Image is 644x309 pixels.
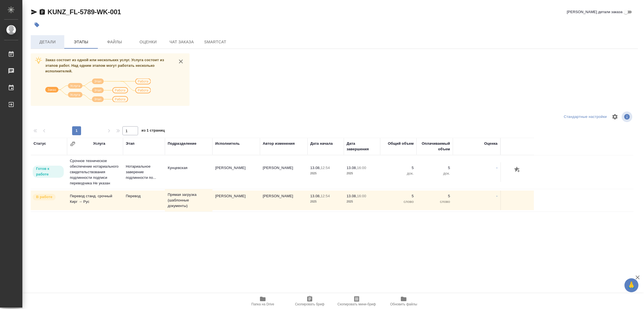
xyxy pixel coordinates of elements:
p: 5 [419,165,450,171]
td: Кунцевская [165,162,212,182]
span: Чат заказа [168,39,195,46]
span: Детали [34,39,61,46]
p: слово [419,199,450,205]
p: 12:54 [321,194,330,198]
div: Статус [34,141,46,146]
p: 5 [383,193,414,199]
p: 13.08, [310,166,321,170]
span: [PERSON_NAME] детали заказа [567,9,622,15]
p: Нотариальное заверение подлинности по... [126,164,162,180]
p: 2025 [347,171,377,176]
span: из 1 страниц [141,127,165,135]
div: split button [562,113,608,121]
p: 13.08, [347,194,357,198]
td: [PERSON_NAME] [212,191,260,210]
p: 13.08, [347,166,357,170]
div: Общий объем [388,141,414,146]
p: 5 [419,193,450,199]
td: Срочное техническое обеспечение нотариального свидетельствования подлинности подписи переводчика ... [67,155,123,189]
p: 2025 [347,199,377,205]
span: SmartCat [202,39,229,46]
p: 16:00 [357,194,366,198]
td: Перевод станд. срочный Кирг → Рус [67,191,123,210]
div: Оплачиваемый объем [419,141,450,152]
p: Перевод [126,193,162,199]
span: Этапы [68,39,94,46]
button: Скопировать ссылку [39,9,46,15]
button: Добавить оценку [513,165,522,175]
button: Добавить тэг [31,19,43,31]
a: - [496,194,498,198]
td: [PERSON_NAME] [212,162,260,182]
button: close [177,57,185,66]
td: [PERSON_NAME] [260,191,307,210]
div: Оценка [484,141,498,146]
p: 5 [383,165,414,171]
span: 🙏 [627,279,636,291]
div: Исполнитель [215,141,240,146]
p: 12:54 [321,166,330,170]
div: Услуга [93,141,105,146]
span: Настроить таблицу [608,110,622,123]
p: В работе [36,194,52,200]
button: Сгруппировать [70,141,75,147]
p: 16:00 [357,166,366,170]
td: Прямая загрузка (шаблонные документы) [165,189,212,211]
span: Оценки [135,39,162,46]
div: Дата завершения [347,141,377,152]
td: [PERSON_NAME] [260,162,307,182]
a: KUNZ_FL-5789-WK-001 [48,8,121,16]
p: слово [383,199,414,205]
span: Файлы [101,39,128,46]
div: Дата начала [310,141,333,146]
div: Подразделение [168,141,196,146]
button: Скопировать ссылку для ЯМессенджера [31,9,37,15]
p: док. [383,171,414,176]
p: 2025 [310,199,341,205]
p: Готов к работе [36,166,60,177]
span: Посмотреть информацию [622,111,633,122]
a: - [496,166,498,170]
div: Этап [126,141,134,146]
div: Автор изменения [263,141,295,146]
button: 🙏 [624,278,638,292]
p: 2025 [310,171,341,176]
p: 13.08, [310,194,321,198]
p: док. [419,171,450,176]
span: Заказ состоит из одной или нескольких услуг. Услуга состоит из этапов работ. Над одним этапом мог... [45,58,164,73]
